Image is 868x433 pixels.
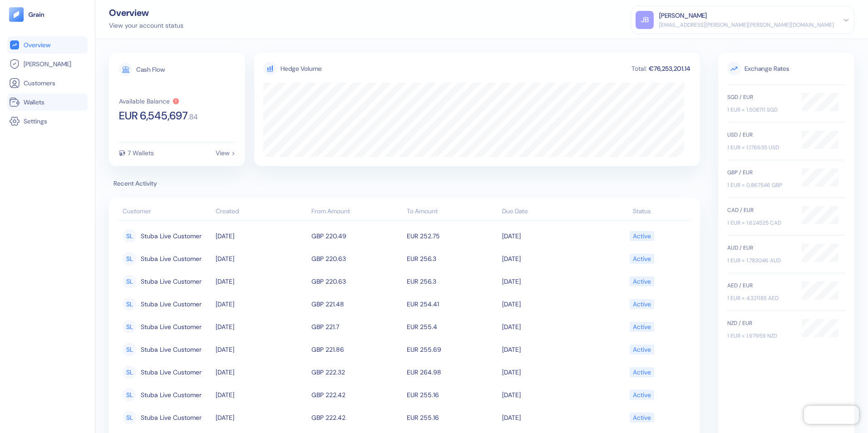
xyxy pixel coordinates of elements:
[404,361,500,384] td: EUR 264.98
[404,384,500,406] td: EUR 255.16
[213,384,309,406] td: [DATE]
[404,315,500,338] td: EUR 255.4
[648,65,691,72] div: €76,253,201.14
[119,98,180,105] button: Available Balance
[633,228,651,244] div: Active
[633,387,651,403] div: Active
[727,62,845,75] span: Exchange Rates
[9,39,86,50] a: Overview
[500,270,595,293] td: [DATE]
[213,203,309,221] th: Created
[24,79,55,88] span: Customers
[404,406,500,429] td: EUR 255.16
[141,364,202,380] span: Stuba Live Customer
[633,319,651,335] div: Active
[213,338,309,361] td: [DATE]
[636,11,654,29] div: JB
[500,384,595,406] td: [DATE]
[404,293,500,315] td: EUR 254.41
[500,203,595,221] th: Due Date
[727,319,793,327] div: NZD / EUR
[109,21,183,30] div: View your account status
[123,343,136,356] div: SL
[141,342,202,357] span: Stuba Live Customer
[213,270,309,293] td: [DATE]
[659,11,707,20] div: [PERSON_NAME]
[188,113,198,121] span: . 84
[109,8,183,17] div: Overview
[727,294,793,302] div: 1 EUR = 4.321185 AED
[804,406,859,424] iframe: Chatra live chat
[309,203,404,221] th: From Amount
[727,93,793,101] div: SGD / EUR
[727,181,793,189] div: 1 EUR = 0.867546 GBP
[659,21,834,29] div: [EMAIL_ADDRESS][PERSON_NAME][PERSON_NAME][DOMAIN_NAME]
[123,229,136,243] div: SL
[309,293,404,315] td: GBP 221.48
[404,203,500,221] th: To Amount
[633,296,651,312] div: Active
[309,406,404,429] td: GBP 222.42
[213,247,309,270] td: [DATE]
[123,275,136,288] div: SL
[727,206,793,214] div: CAD / EUR
[123,411,136,424] div: SL
[213,406,309,429] td: [DATE]
[216,150,235,156] div: View >
[598,207,686,216] div: Status
[633,274,651,289] div: Active
[213,315,309,338] td: [DATE]
[727,131,793,139] div: USD / EUR
[404,270,500,293] td: EUR 256.3
[309,384,404,406] td: GBP 222.42
[500,406,595,429] td: [DATE]
[123,388,136,402] div: SL
[404,338,500,361] td: EUR 255.69
[633,251,651,266] div: Active
[309,315,404,338] td: GBP 221.7
[727,106,793,114] div: 1 EUR = 1.508711 SGD
[136,66,165,73] div: Cash Flow
[281,64,322,74] div: Hedge Volume
[9,97,86,108] a: Wallets
[28,11,45,18] img: logo
[119,110,188,121] span: EUR 6,545,697
[141,274,202,289] span: Stuba Live Customer
[309,361,404,384] td: GBP 222.32
[128,150,154,156] div: 7 Wallets
[404,225,500,247] td: EUR 252.75
[500,293,595,315] td: [DATE]
[500,338,595,361] td: [DATE]
[309,338,404,361] td: GBP 221.86
[213,225,309,247] td: [DATE]
[213,293,309,315] td: [DATE]
[9,7,24,22] img: logo-tablet-V2.svg
[633,364,651,380] div: Active
[309,247,404,270] td: GBP 220.63
[24,117,47,126] span: Settings
[118,203,213,221] th: Customer
[9,116,86,127] a: Settings
[631,65,648,72] div: Total:
[213,361,309,384] td: [DATE]
[727,168,793,177] div: GBP / EUR
[500,247,595,270] td: [DATE]
[500,225,595,247] td: [DATE]
[141,319,202,335] span: Stuba Live Customer
[141,387,202,403] span: Stuba Live Customer
[123,297,136,311] div: SL
[727,256,793,265] div: 1 EUR = 1.783046 AUD
[727,244,793,252] div: AUD / EUR
[24,59,71,69] span: [PERSON_NAME]
[500,361,595,384] td: [DATE]
[119,98,170,104] div: Available Balance
[9,59,86,69] a: [PERSON_NAME]
[500,315,595,338] td: [DATE]
[123,365,136,379] div: SL
[309,270,404,293] td: GBP 220.63
[123,320,136,334] div: SL
[24,98,44,107] span: Wallets
[141,251,202,266] span: Stuba Live Customer
[404,247,500,270] td: EUR 256.3
[109,179,700,188] span: Recent Activity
